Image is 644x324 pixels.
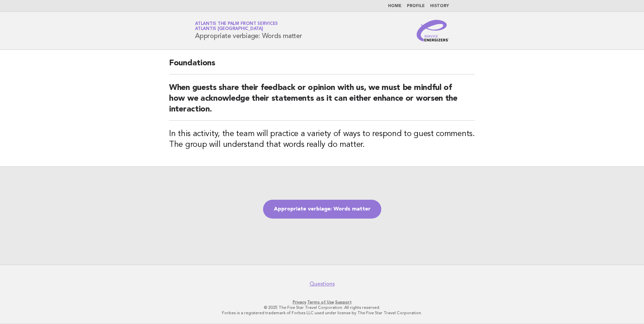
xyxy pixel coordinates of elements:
[195,22,302,39] h1: Appropriate verbiage: Words matter
[169,83,475,121] h2: When guests share their feedback or opinion with us, we must be mindful of how we acknowledge the...
[417,20,449,41] img: Service Energizers
[407,4,425,8] a: Profile
[195,27,263,31] span: Atlantis [GEOGRAPHIC_DATA]
[307,300,334,304] a: Terms of Use
[116,310,528,316] p: Forbes is a registered trademark of Forbes LLC used under license by The Five Star Travel Corpora...
[195,22,278,31] a: Atlantis The Palm Front ServicesAtlantis [GEOGRAPHIC_DATA]
[169,58,475,74] h2: Foundations
[310,281,335,287] a: Questions
[263,200,381,219] a: Appropriate verbiage: Words matter
[116,299,528,305] p: · ·
[430,4,449,8] a: History
[116,305,528,310] p: © 2025 The Five Star Travel Corporation. All rights reserved.
[388,4,401,8] a: Home
[335,300,352,304] a: Support
[169,129,475,150] h3: In this activity, the team will practice a variety of ways to respond to guest comments. The grou...
[293,300,306,304] a: Privacy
